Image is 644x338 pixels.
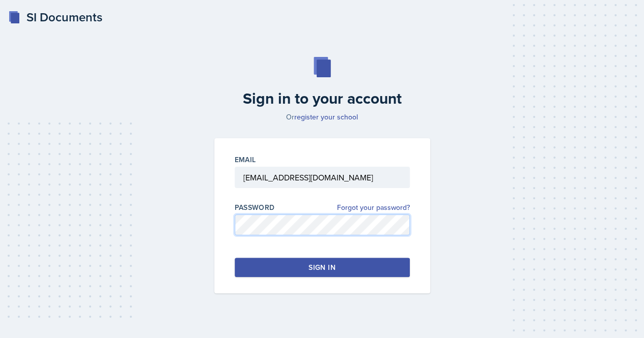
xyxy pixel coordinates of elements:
[208,89,436,108] h2: Sign in to your account
[235,258,410,277] button: Sign in
[235,155,256,165] label: Email
[208,112,436,122] p: Or
[235,167,410,188] input: Email
[235,202,275,212] label: Password
[8,8,102,26] a: SI Documents
[309,262,335,272] div: Sign in
[337,202,410,213] a: Forgot your password?
[294,112,358,122] a: register your school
